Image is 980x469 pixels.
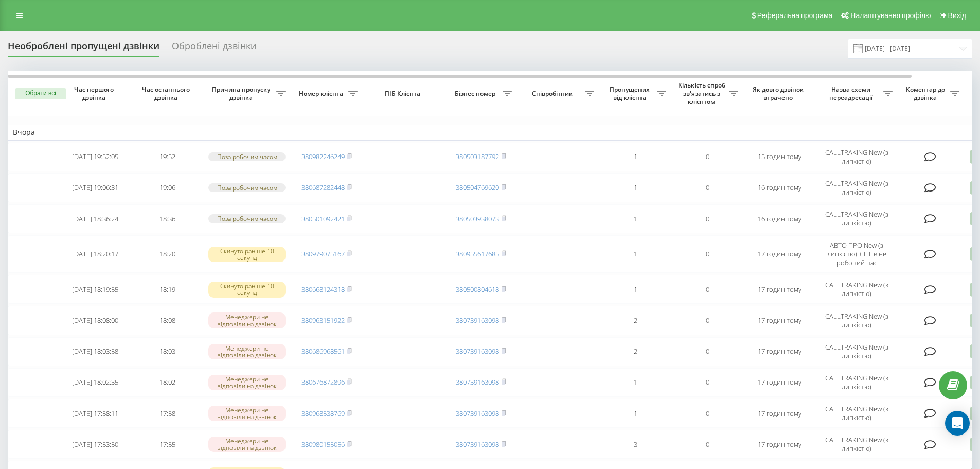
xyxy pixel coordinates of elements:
a: 380500804618 [456,285,499,294]
a: 380739163098 [456,409,499,418]
td: 17:58 [131,399,203,428]
div: Поза робочим часом [208,152,286,161]
td: 1 [599,275,671,304]
div: Поза робочим часом [208,183,286,192]
td: 2 [599,337,671,366]
td: 17 годин тому [743,430,815,459]
div: Скинуто раніше 10 секунд [208,282,286,297]
td: 0 [671,306,743,335]
td: 0 [671,204,743,233]
td: 18:03 [131,337,203,366]
td: [DATE] 18:02:35 [59,368,131,397]
a: 380739163098 [456,316,499,325]
span: Реферальна програма [757,11,833,20]
td: 1 [599,204,671,233]
div: Менеджери не відповіли на дзвінок [208,406,286,421]
a: 380982246249 [301,152,345,161]
td: 17 годин тому [743,275,815,304]
span: Налаштування профілю [850,11,931,20]
td: 19:06 [131,173,203,202]
td: 0 [671,430,743,459]
a: 380676872896 [301,377,345,387]
td: 17 годин тому [743,368,815,397]
a: 380739163098 [456,377,499,387]
span: Як довго дзвінок втрачено [752,85,807,101]
td: CALLTRAKING New (з липкістю) [815,337,898,366]
td: 0 [671,275,743,304]
td: 1 [599,235,671,273]
a: 380504769620 [456,183,499,192]
span: Співробітник [522,90,585,98]
td: 1 [599,368,671,397]
td: 16 годин тому [743,173,815,202]
td: 17 годин тому [743,306,815,335]
td: АВТО ПРО New (з липкістю) + ШІ в не робочий час [815,235,898,273]
td: CALLTRAKING New (з липкістю) [815,399,898,428]
td: 3 [599,430,671,459]
div: Необроблені пропущені дзвінки [8,41,159,57]
div: Open Intercom Messenger [945,411,970,436]
td: 17 годин тому [743,235,815,273]
span: Пропущених від клієнта [604,85,657,101]
a: 380503187792 [456,152,499,161]
td: 18:19 [131,275,203,304]
button: Обрати всі [15,88,66,99]
span: Вихід [948,11,966,20]
td: 17 годин тому [743,399,815,428]
td: [DATE] 18:03:58 [59,337,131,366]
td: 17 годин тому [743,337,815,366]
td: [DATE] 19:52:05 [59,143,131,171]
td: 1 [599,399,671,428]
span: Назва схеми переадресації [821,85,883,101]
td: 1 [599,173,671,202]
span: ПІБ Клієнта [371,90,436,98]
a: 380501092421 [301,214,345,223]
td: CALLTRAKING New (з липкістю) [815,204,898,233]
span: Причина пропуску дзвінка [208,85,276,101]
td: CALLTRAKING New (з липкістю) [815,430,898,459]
td: [DATE] 19:06:31 [59,173,131,202]
a: 380963151922 [301,316,345,325]
a: 380687282448 [301,183,345,192]
a: 380955617685 [456,249,499,258]
div: Скинуто раніше 10 секунд [208,247,286,262]
td: 19:52 [131,143,203,171]
td: 17:55 [131,430,203,459]
span: Час останнього дзвінка [139,85,195,101]
div: Менеджери не відповіли на дзвінок [208,375,286,390]
td: [DATE] 17:53:50 [59,430,131,459]
a: 380979075167 [301,249,345,258]
a: 380503938073 [456,214,499,223]
div: Менеджери не відповіли на дзвінок [208,437,286,452]
div: Менеджери не відповіли на дзвінок [208,312,286,328]
td: 0 [671,399,743,428]
td: 16 годин тому [743,204,815,233]
div: Менеджери не відповіли на дзвінок [208,344,286,359]
td: CALLTRAKING New (з липкістю) [815,173,898,202]
span: Бізнес номер [450,90,503,98]
td: 1 [599,143,671,171]
td: 0 [671,337,743,366]
td: [DATE] 18:20:17 [59,235,131,273]
td: [DATE] 18:19:55 [59,275,131,304]
td: 18:08 [131,306,203,335]
td: [DATE] 18:08:00 [59,306,131,335]
td: 0 [671,173,743,202]
td: 18:36 [131,204,203,233]
a: 380739163098 [456,346,499,356]
td: 18:02 [131,368,203,397]
td: CALLTRAKING New (з липкістю) [815,143,898,171]
a: 380980155056 [301,440,345,449]
div: Поза робочим часом [208,214,286,223]
td: CALLTRAKING New (з липкістю) [815,368,898,397]
td: [DATE] 17:58:11 [59,399,131,428]
span: Коментар до дзвінка [903,85,950,101]
a: 380739163098 [456,440,499,449]
a: 380968538769 [301,409,345,418]
a: 380686968561 [301,346,345,356]
td: 18:20 [131,235,203,273]
td: 0 [671,235,743,273]
a: 380668124318 [301,285,345,294]
td: 15 годин тому [743,143,815,171]
span: Час першого дзвінка [67,85,123,101]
